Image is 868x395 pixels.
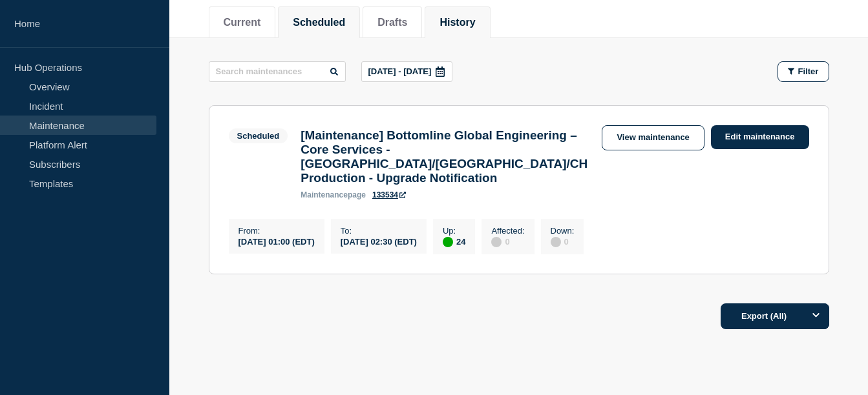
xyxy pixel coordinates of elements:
h3: [Maintenance] Bottomline Global Engineering – Core Services - [GEOGRAPHIC_DATA]/[GEOGRAPHIC_DATA]... [301,128,589,185]
p: Up : [443,226,465,236]
button: Filter [778,61,829,82]
span: Filter [798,66,819,76]
a: Edit maintenance [711,125,809,149]
div: 0 [551,236,575,247]
p: To : [341,226,417,236]
button: [DATE] - [DATE] [361,61,453,82]
div: [DATE] 01:00 (EDT) [238,236,315,247]
div: 24 [443,236,465,247]
div: up [443,237,453,247]
p: [DATE] - [DATE] [368,66,432,76]
p: Down : [551,226,575,236]
p: From : [238,226,315,236]
button: History [439,17,475,28]
div: 0 [491,236,524,247]
button: Export (All) [721,303,829,329]
a: 133534 [372,190,406,199]
p: page [301,190,366,199]
button: Scheduled [293,17,345,28]
p: Affected : [491,226,524,236]
div: [DATE] 02:30 (EDT) [341,236,417,247]
div: Scheduled [237,131,280,141]
div: disabled [551,237,561,247]
button: Drafts [377,17,407,28]
a: View maintenance [602,125,704,150]
button: Current [224,17,261,28]
button: Options [803,303,829,329]
span: maintenance [301,190,348,199]
div: disabled [491,237,502,247]
input: Search maintenances [209,61,346,82]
